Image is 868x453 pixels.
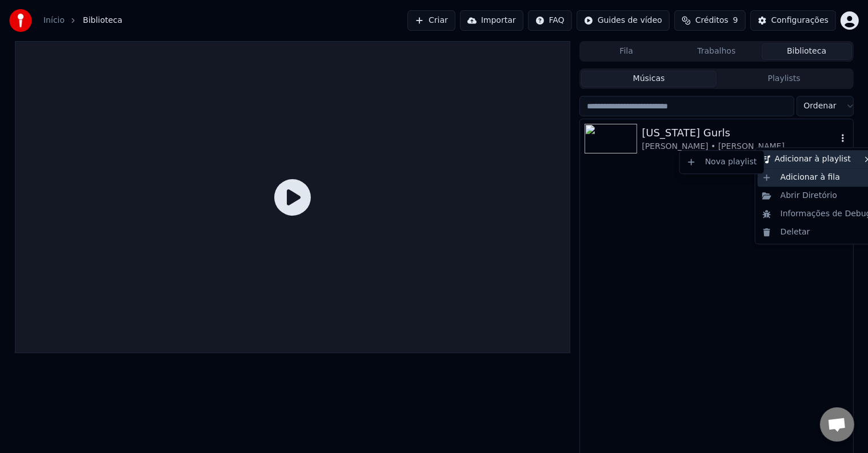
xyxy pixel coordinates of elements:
[460,10,523,31] button: Importar
[407,10,455,31] button: Criar
[804,100,837,112] span: Ordenar
[733,15,738,26] span: 9
[771,15,829,26] div: Configurações
[820,407,854,442] div: Bate-papo aberto
[642,141,837,152] div: [PERSON_NAME] • [PERSON_NAME]
[528,10,572,31] button: FAQ
[43,15,65,26] a: Início
[43,15,122,26] nav: breadcrumb
[762,43,852,60] button: Biblioteca
[581,43,671,60] button: Fila
[581,71,717,87] button: Músicas
[695,15,729,26] span: Créditos
[674,10,746,31] button: Créditos9
[642,125,837,141] div: [US_STATE] Gurls
[577,10,670,31] button: Guides de vídeo
[750,10,836,31] button: Configurações
[717,71,852,87] button: Playlists
[83,15,122,26] span: Biblioteca
[9,9,32,32] img: youka
[671,43,762,60] button: Trabalhos
[682,153,762,171] div: Nova playlist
